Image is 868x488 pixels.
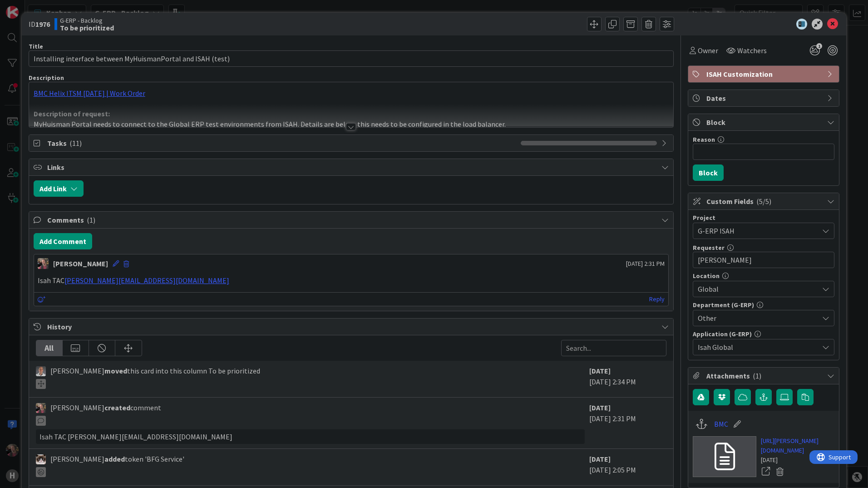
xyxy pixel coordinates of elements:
[649,294,665,305] a: Reply
[698,313,819,324] span: Other
[35,20,50,29] b: 1976
[761,466,771,478] a: Open
[104,366,127,375] b: moved
[104,403,130,412] b: created
[50,365,260,389] span: [PERSON_NAME] this card into this column To be prioritized
[36,340,63,356] div: All
[19,1,41,12] span: Support
[29,19,50,30] span: ID
[50,402,161,426] span: [PERSON_NAME] comment
[34,89,145,98] a: BMC Helix ITSM [DATE] | Work Order
[589,402,666,444] div: [DATE] 2:31 PM
[761,455,834,465] div: [DATE]
[69,139,82,148] span: ( 11 )
[756,197,771,206] span: ( 5/5 )
[38,258,49,269] img: BF
[104,454,125,463] b: added
[589,366,611,375] b: [DATE]
[87,215,95,224] span: ( 1 )
[693,164,724,181] button: Block
[589,403,611,412] b: [DATE]
[816,43,822,49] span: 1
[50,453,184,477] span: [PERSON_NAME] token 'BFG Service'
[753,371,761,380] span: ( 1 )
[60,24,114,31] b: To be prioritized
[706,69,823,80] span: ISAH Customization
[737,45,767,56] span: Watchers
[53,258,108,269] div: [PERSON_NAME]
[34,180,84,197] button: Add Link
[47,214,657,225] span: Comments
[706,196,823,207] span: Custom Fields
[626,259,665,269] span: [DATE] 2:31 PM
[36,366,46,376] img: PS
[693,302,834,308] div: Department (G-ERP)
[47,162,657,173] span: Links
[64,276,229,285] a: [PERSON_NAME][EMAIL_ADDRESS][DOMAIN_NAME]
[714,418,728,429] a: BMC
[589,365,666,393] div: [DATE] 2:34 PM
[693,273,834,279] div: Location
[47,321,657,332] span: History
[698,284,819,294] span: Global
[589,453,666,481] div: [DATE] 2:05 PM
[36,454,46,464] img: Kv
[693,244,725,252] label: Requester
[60,17,114,24] span: G-ERP - Backlog
[693,331,834,337] div: Application (G-ERP)
[706,93,823,104] span: Dates
[589,454,611,463] b: [DATE]
[698,342,819,353] span: Isah Global
[29,74,64,82] span: Description
[706,370,823,381] span: Attachments
[36,403,46,413] img: BF
[38,275,665,286] p: Isah TAC
[706,117,823,128] span: Block
[693,214,834,221] div: Project
[29,50,674,67] input: type card name here...
[761,436,834,455] a: [URL][PERSON_NAME][DOMAIN_NAME]
[34,233,92,249] button: Add Comment
[693,135,715,144] label: Reason
[47,138,516,149] span: Tasks
[29,42,43,50] label: Title
[561,340,666,356] input: Search...
[36,429,585,444] div: Isah TAC [PERSON_NAME][EMAIL_ADDRESS][DOMAIN_NAME]
[698,224,814,237] span: G-ERP ISAH
[698,45,718,56] span: Owner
